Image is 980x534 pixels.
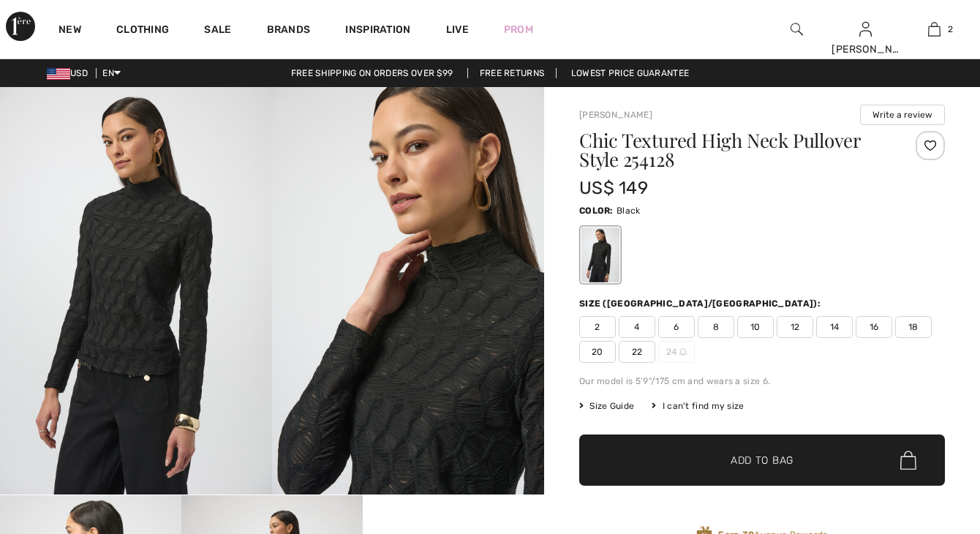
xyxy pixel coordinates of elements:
span: EN [102,68,121,78]
div: [PERSON_NAME] [832,42,899,57]
img: ring-m.svg [679,348,687,356]
a: Clothing [116,23,169,39]
span: 20 [579,341,616,363]
a: New [59,23,81,39]
img: My Info [859,20,872,38]
span: 22 [619,341,655,363]
img: My Bag [928,20,941,38]
img: Chic Textured High Neck Pullover Style 254128. 2 [272,87,544,494]
span: Size Guide [579,399,634,413]
img: search the website [791,20,803,38]
h1: Chic Textured High Neck Pullover Style 254128 [579,131,884,169]
div: Black [581,227,619,282]
a: Lowest Price Guarantee [559,68,701,78]
a: Live [446,22,469,37]
span: 4 [619,316,655,338]
a: Brands [267,23,311,39]
span: 24 [658,341,695,363]
span: Black [617,206,641,216]
span: 12 [777,316,813,338]
a: 2 [900,20,968,38]
span: US$ 149 [579,178,648,198]
span: 10 [737,316,774,338]
span: 16 [856,316,892,338]
span: Inspiration [345,23,410,39]
span: Color: [579,206,614,216]
span: 2 [579,316,616,338]
span: 14 [816,316,853,338]
span: 2 [948,23,953,36]
span: 6 [658,316,695,338]
span: Add to Bag [731,453,794,468]
span: USD [47,68,94,78]
a: Sign In [859,22,872,36]
span: 18 [895,316,932,338]
a: Sale [204,23,231,39]
div: I can't find my size [652,399,744,413]
div: Our model is 5'9"/175 cm and wears a size 6. [579,375,945,388]
button: Add to Bag [579,435,945,486]
a: Free shipping on orders over $99 [279,68,465,78]
a: Free Returns [467,68,557,78]
span: 8 [698,316,734,338]
div: Size ([GEOGRAPHIC_DATA]/[GEOGRAPHIC_DATA]): [579,297,823,310]
a: [PERSON_NAME] [579,110,652,120]
a: Prom [504,22,533,37]
iframe: Opens a widget where you can chat to one of our agents [887,424,965,461]
button: Write a review [860,105,945,125]
img: US Dollar [47,68,70,80]
img: 1ère Avenue [6,12,35,41]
